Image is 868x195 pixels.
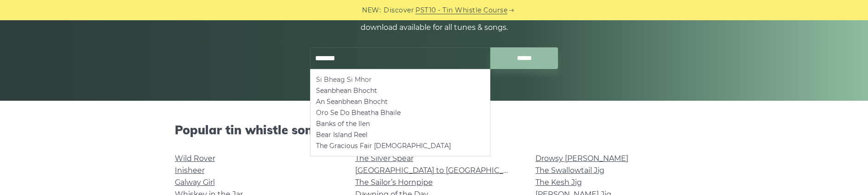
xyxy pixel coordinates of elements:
[355,166,525,175] a: [GEOGRAPHIC_DATA] to [GEOGRAPHIC_DATA]
[316,140,484,151] li: The Gracious Fair [DEMOGRAPHIC_DATA]
[316,118,484,129] li: Banks of the Ilen
[316,129,484,140] li: Bear Island Reel
[316,74,484,85] li: Si­ Bheag Si­ Mhor
[175,166,205,175] a: Inisheer
[535,178,582,187] a: The Kesh Jig
[316,96,484,107] li: An Seanbhean Bhocht
[384,5,414,16] span: Discover
[362,5,381,16] span: NEW:
[316,85,484,96] li: Seanbhean Bhocht
[175,178,215,187] a: Galway Girl
[355,154,414,163] a: The Silver Spear
[316,107,484,118] li: Oro Se Do Bheatha Bhaile
[535,166,604,175] a: The Swallowtail Jig
[415,5,507,16] a: PST10 - Tin Whistle Course
[355,178,433,187] a: The Sailor’s Hornpipe
[175,154,215,163] a: Wild Rover
[175,123,694,137] h2: Popular tin whistle songs & tunes
[535,154,628,163] a: Drowsy [PERSON_NAME]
